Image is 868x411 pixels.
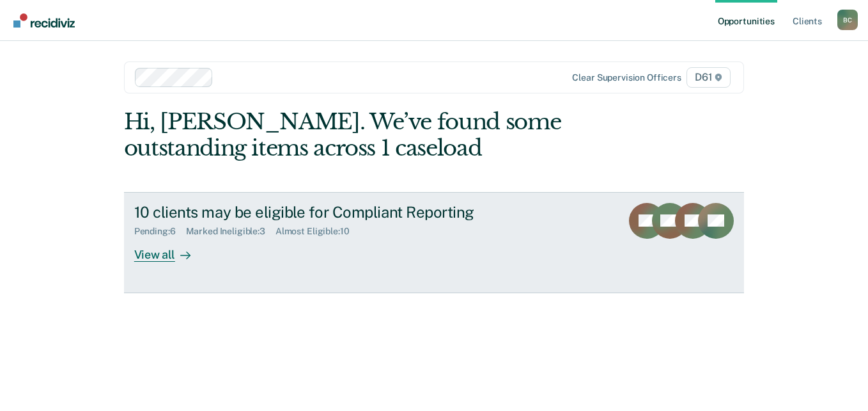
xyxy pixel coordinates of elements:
div: 10 clients may be eligible for Compliant Reporting [134,203,583,222]
div: Marked Ineligible : 3 [186,226,275,237]
a: 10 clients may be eligible for Compliant ReportingPending:6Marked Ineligible:3Almost Eligible:10V... [124,192,745,293]
span: D61 [686,67,731,88]
img: Recidiviz [13,13,75,28]
div: Almost Eligible : 10 [275,226,360,237]
div: Pending : 6 [134,226,186,237]
div: B C [837,10,858,30]
div: Clear supervision officers [572,72,681,83]
div: Hi, [PERSON_NAME]. We’ve found some outstanding items across 1 caseload [124,109,620,161]
div: View all [134,237,206,262]
button: Profile dropdown button [837,10,858,30]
